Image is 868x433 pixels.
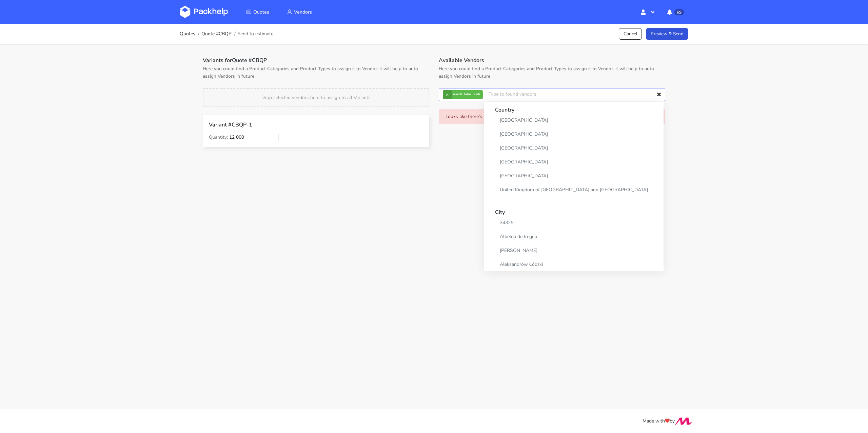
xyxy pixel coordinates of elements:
button: × [443,90,452,99]
span: 69 [674,9,684,15]
a: [GEOGRAPHIC_DATA] [495,114,653,126]
a: Quotes [180,31,195,37]
a: United Kingdom of [GEOGRAPHIC_DATA] and [GEOGRAPHIC_DATA] [495,183,653,196]
p: Quantity: [209,134,274,141]
div: Looks like there's no result... [439,109,665,124]
a: Quote #CBQP [201,31,232,37]
a: Vendors [279,6,320,18]
a: Quotes [238,6,277,18]
strong: Search: [452,93,463,96]
h1: Available Vendors [439,57,665,64]
h1: Variants for [203,57,429,64]
strong: Country [495,102,653,114]
a: [GEOGRAPHIC_DATA] [495,142,653,154]
a: Albelda de Iregua [495,230,653,243]
input: Type to found vendors [439,88,665,101]
a: Aleksandrów Łódzki [495,258,653,271]
img: Move Closer [675,417,692,425]
span: Quotes [253,9,269,15]
span: Send to estimate [237,31,273,37]
a: [GEOGRAPHIC_DATA] [495,156,653,168]
div: Made with by [171,417,697,425]
span: label profi [464,93,480,96]
a: [GEOGRAPHIC_DATA] [495,170,653,182]
a: [PERSON_NAME] [495,244,653,257]
span: Quote #CBQP [232,57,267,64]
strong: City [495,204,653,216]
a: [GEOGRAPHIC_DATA] [495,128,653,140]
a: Cancel [619,28,642,40]
span: Vendors [294,9,312,15]
nav: breadcrumb [180,27,273,41]
a: 34325 [495,216,653,229]
span: 12 000 [229,134,244,140]
img: Dashboard [180,6,228,18]
p: Here you could find a Product Categories and Product Types to assign it to Vendor. It will help t... [439,65,665,80]
h3: Variant #CBQP-1 [209,121,349,128]
p: Here you could find a Product Categories and Product Types to assign it to Vendor. It will help t... [203,65,429,80]
button: 69 [662,6,688,18]
div: Drop selected vendors here to assign to all Variants [203,88,429,107]
a: Preview & Send [646,28,688,40]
